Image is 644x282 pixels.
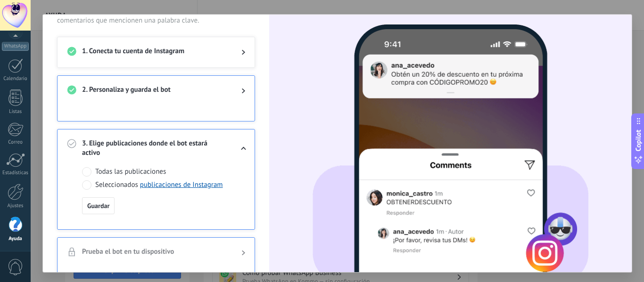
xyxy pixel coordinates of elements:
[634,129,643,151] span: Copilot
[87,202,109,209] span: Guardar
[82,139,226,158] span: 3. Elige publicaciones donde el bot estará activo
[57,7,255,25] span: Genera más interacción en tus publicaciones recompensando los comentarios que mencionen una palab...
[82,85,226,97] span: 2. Personaliza y guarda el bot
[2,203,29,209] div: Ajustes
[95,180,223,190] span: Seleccionados
[140,180,223,189] a: publicaciones de Instagram
[82,47,226,58] span: 1. Conecta tu cuenta de Instagram
[2,236,29,242] div: Ayuda
[2,170,29,176] div: Estadísticas
[2,109,29,115] div: Listas
[2,42,29,51] div: WhatsApp
[82,247,226,258] span: Prueba el bot en tu dispositivo
[82,197,115,214] button: Guardar
[95,167,166,177] span: Todas las publicaciones
[2,139,29,145] div: Correo
[2,76,29,82] div: Calendario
